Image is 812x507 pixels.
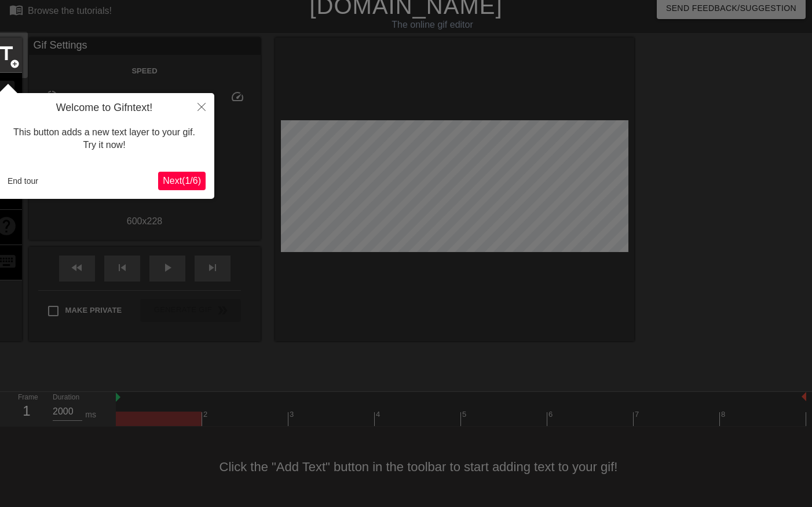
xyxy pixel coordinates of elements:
[3,172,43,190] button: End tour
[3,102,206,114] h4: Welcome to Gifntext!
[3,114,206,164] div: This button adds a new text layer to your gif. Try it now!
[189,93,214,120] button: Close
[163,176,201,186] span: Next ( 1 / 6 )
[158,172,206,190] button: Next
